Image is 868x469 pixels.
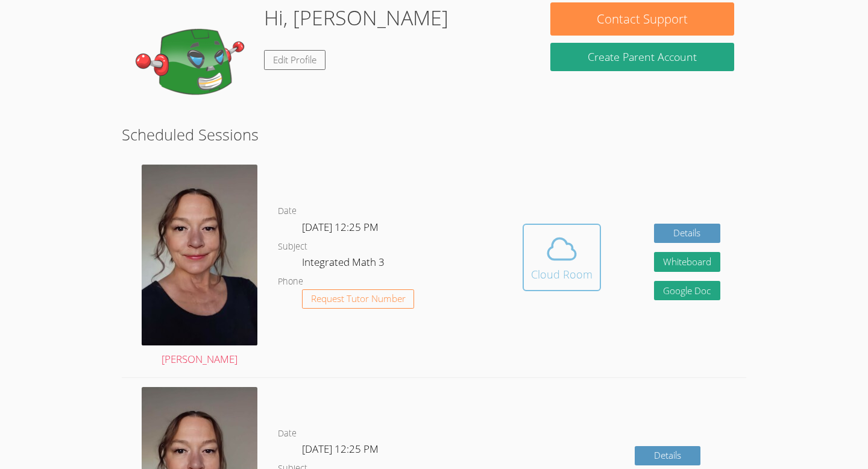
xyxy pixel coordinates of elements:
[122,123,747,146] h2: Scheduled Sessions
[550,2,734,36] button: Contact Support
[654,252,720,272] button: Whiteboard
[302,289,415,309] button: Request Tutor Number
[654,281,720,301] a: Google Doc
[302,442,379,456] span: [DATE] 12:25 PM
[523,224,601,291] button: Cloud Room
[278,239,307,254] dt: Subject
[142,165,257,368] a: [PERSON_NAME]
[134,2,254,123] img: default.png
[302,254,387,274] dd: Integrated Math 3
[264,2,448,33] h1: Hi, [PERSON_NAME]
[654,224,720,244] a: Details
[142,165,257,345] img: Dalton%202024.jpg
[311,294,406,303] span: Request Tutor Number
[302,220,379,234] span: [DATE] 12:25 PM
[264,50,325,70] a: Edit Profile
[278,426,297,441] dt: Date
[278,204,297,219] dt: Date
[278,274,303,289] dt: Phone
[531,266,593,283] div: Cloud Room
[635,446,701,466] a: Details
[550,43,734,71] button: Create Parent Account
